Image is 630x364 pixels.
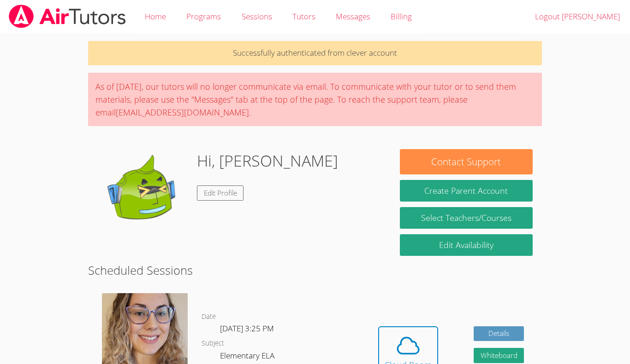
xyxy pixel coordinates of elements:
[202,338,224,349] dt: Subject
[197,185,244,201] a: Edit Profile
[400,149,533,174] button: Contact Support
[474,326,524,341] a: Details
[88,41,542,65] p: Successfully authenticated from clever account
[220,323,274,334] span: [DATE] 3:25 PM
[8,5,127,28] img: airtutors_banner-c4298cdbf04f3fff15de1276eac7730deb9818008684d7c2e4769d2f7ddbe033.png
[336,11,370,22] span: Messages
[197,149,338,173] h1: Hi, [PERSON_NAME]
[97,149,190,241] img: default.png
[400,180,533,202] button: Create Parent Account
[202,311,216,323] dt: Date
[400,207,533,229] a: Select Teachers/Courses
[88,261,542,279] h2: Scheduled Sessions
[88,73,542,126] div: As of [DATE], our tutors will no longer communicate via email. To communicate with your tutor or ...
[400,234,533,256] a: Edit Availability
[474,348,524,363] button: Whiteboard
